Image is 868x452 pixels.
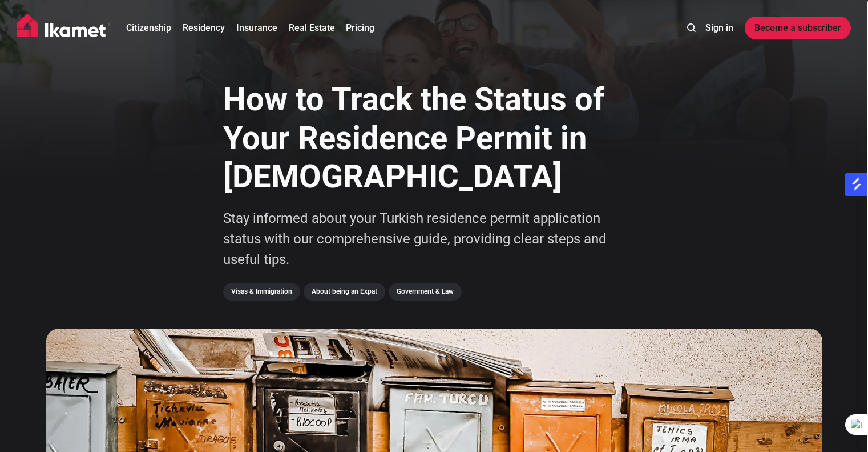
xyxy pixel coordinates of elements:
img: salesgear logo [850,177,863,191]
a: About being an Expat [304,283,385,300]
a: Residency [183,21,225,35]
a: Sign in [705,21,733,35]
h1: How to Track the Status of Your Residence Permit in [DEMOGRAPHIC_DATA] [223,81,645,196]
a: Visas & Immigration [223,283,300,300]
a: Pricing [346,21,374,35]
a: Real Estate [289,21,335,35]
a: Government & Law [389,283,462,300]
p: Stay informed about your Turkish residence permit application status with our comprehensive guide... [223,208,623,270]
a: Citizenship [126,21,171,35]
a: Become a subscriber [745,17,851,39]
a: Insurance [236,21,277,35]
img: Ikamet home [17,14,111,42]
